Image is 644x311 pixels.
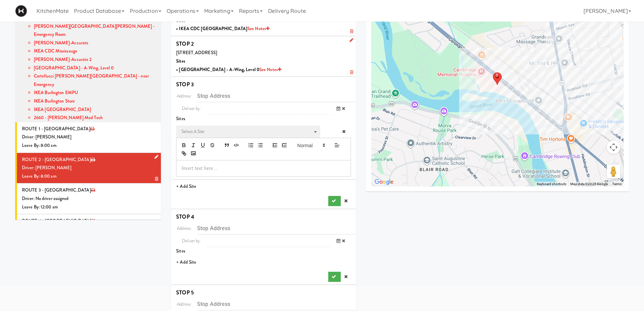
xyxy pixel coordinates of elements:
[171,180,356,194] li: + Add Site
[176,102,206,115] span: Deliver by:
[247,25,269,32] a: See Notes
[171,222,197,235] div: Address:
[197,90,356,102] input: Stop Address
[176,49,351,57] div: [STREET_ADDRESS]
[182,128,310,136] span: Select a site
[22,172,156,181] div: Leave By: 8:00 am
[34,89,156,97] li: IKEA Burlington EMPU
[176,58,185,64] b: Sites
[15,214,161,245] li: ROUTE 4 - [GEOGRAPHIC_DATA]Driver: No driver assignedLeave By: 12:00 am
[22,126,90,132] span: ROUTE 1 - [GEOGRAPHIC_DATA]
[171,36,356,77] li: STOP 2[STREET_ADDRESS]Sites• [GEOGRAPHIC_DATA] - A-Wing, Level 0See Notes
[176,289,194,296] b: STOP 5
[34,64,156,72] li: [GEOGRAPHIC_DATA] - A-Wing, Level 0
[34,97,156,106] li: IKEA Burlington Store
[537,182,567,186] button: Keyboard shortcuts
[171,209,356,285] li: STOP 4Address:Deliver by: Sites+ Add Site
[34,22,156,39] li: [PERSON_NAME][GEOGRAPHIC_DATA][PERSON_NAME] - Emergency Room
[34,39,156,47] li: [PERSON_NAME]-Accurate
[496,73,498,77] div: 2
[22,133,156,141] div: Driver: [PERSON_NAME]
[176,40,194,48] b: STOP 2
[22,218,91,224] span: ROUTE 4 - [GEOGRAPHIC_DATA]
[612,182,622,186] a: Terms
[15,183,161,214] li: ROUTE 3 - [GEOGRAPHIC_DATA]Driver: No driver assignedLeave By: 12:00 am
[570,182,608,186] span: Map data ©2025 Google
[171,90,197,102] div: Address:
[34,47,156,55] li: IKEA CDC Mississauga
[176,25,269,32] b: • IKEA CDC [GEOGRAPHIC_DATA]
[176,66,281,73] b: • [GEOGRAPHIC_DATA] - A-Wing, Level 0
[22,141,156,150] div: Leave By: 8:00 am
[176,213,194,221] b: STOP 4
[373,178,395,186] a: Open this area in Google Maps (opens a new window)
[373,178,395,186] img: Google
[34,114,156,122] li: 2660 - [PERSON_NAME] Med Tech
[171,256,356,269] li: + Add Site
[22,156,91,163] span: ROUTE 2 - [GEOGRAPHIC_DATA]
[15,5,27,17] img: Micromart
[15,153,161,184] li: ROUTE 2 - [GEOGRAPHIC_DATA]Driver: [PERSON_NAME]Leave By: 8:00 am
[176,248,185,254] span: Sites
[259,66,281,73] a: See Notes
[176,235,206,247] span: Deliver by:
[34,72,156,89] li: Cortellucci [PERSON_NAME][GEOGRAPHIC_DATA] - near Emergency
[34,55,156,64] li: [PERSON_NAME]-Accurate 2
[607,165,620,178] button: Drag Pegman onto the map to open Street View
[176,126,320,138] span: Site activate
[22,187,91,193] span: ROUTE 3 - [GEOGRAPHIC_DATA]
[176,81,194,88] b: STOP 3
[171,298,197,310] div: Address:
[197,298,356,310] input: Stop Address
[176,126,320,138] div: Site
[22,203,156,212] div: Leave By: 12:00 am
[34,106,156,114] li: IKEA [GEOGRAPHIC_DATA]
[197,222,356,235] input: Stop Address
[176,17,185,24] b: Sites
[176,115,185,122] span: Sites
[171,77,356,209] li: STOP 3Address:Deliver by: SitesSite activate SiteSite focus + Add Site
[15,122,161,153] li: ROUTE 1 - [GEOGRAPHIC_DATA]Driver: [PERSON_NAME]Leave By: 8:00 am
[22,164,156,172] div: Driver: [PERSON_NAME]
[607,140,620,154] button: Map camera controls
[22,195,156,203] div: Driver: No driver assigned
